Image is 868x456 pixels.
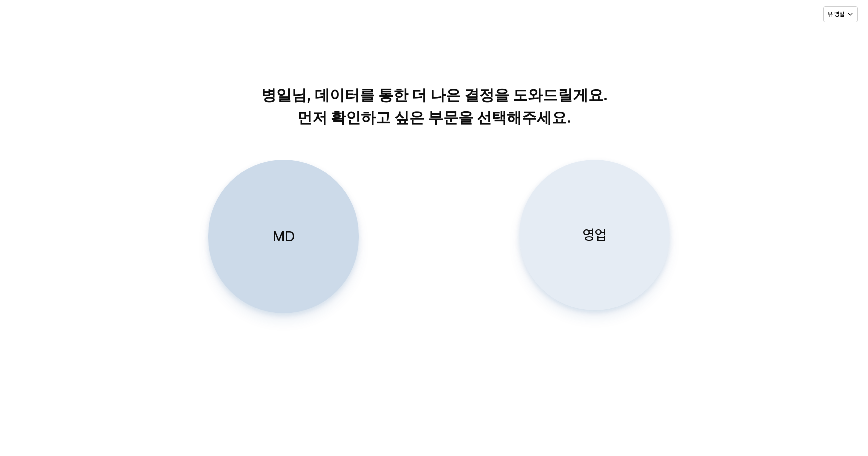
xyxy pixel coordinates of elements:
[178,84,690,129] p: 병일님, 데이터를 통한 더 나은 결정을 도와드릴게요. 먼저 확인하고 싶은 부문을 선택해주세요.
[823,6,858,22] button: 유 병일
[208,160,359,313] button: MD
[273,227,295,246] p: MD
[583,225,607,244] p: 영업
[519,160,670,310] button: 영업
[828,10,844,18] p: 유 병일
